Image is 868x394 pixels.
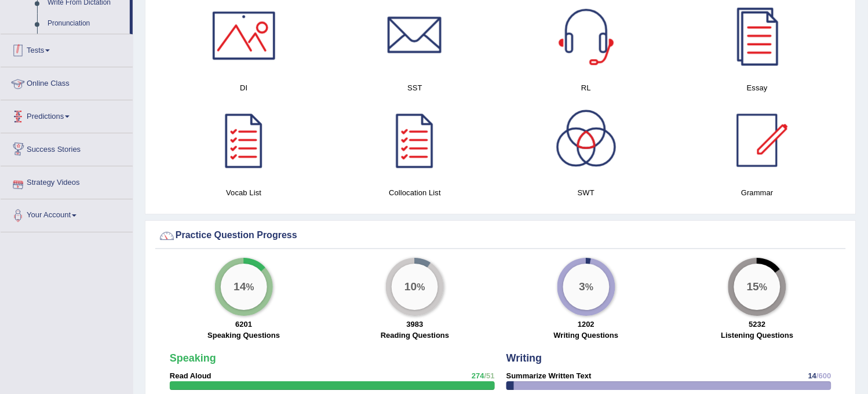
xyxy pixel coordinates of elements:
[554,330,619,341] label: Writing Questions
[1,67,133,96] a: Online Class
[563,264,610,310] div: %
[221,264,267,310] div: %
[1,100,133,129] a: Predictions
[170,371,211,380] strong: Read Aloud
[678,82,838,94] h4: Essay
[817,371,831,380] span: /600
[1,133,133,162] a: Success Stories
[1,166,133,195] a: Strategy Videos
[678,187,838,199] h4: Grammar
[234,280,246,293] big: 14
[164,187,324,199] h4: Vocab List
[734,264,781,310] div: %
[207,330,280,341] label: Speaking Questions
[235,320,252,329] strong: 6201
[506,82,666,94] h4: RL
[404,280,417,293] big: 10
[407,320,424,329] strong: 3983
[42,13,130,34] a: Pronunciation
[164,82,324,94] h4: DI
[1,34,133,63] a: Tests
[158,227,843,245] div: Practice Question Progress
[808,371,816,380] span: 14
[170,352,216,364] strong: Speaking
[506,371,592,380] strong: Summarize Written Text
[1,199,133,228] a: Your Account
[721,330,794,341] label: Listening Questions
[747,280,759,293] big: 15
[506,187,666,199] h4: SWT
[484,371,495,380] span: /51
[335,187,495,199] h4: Collocation List
[381,330,449,341] label: Reading Questions
[506,352,542,364] strong: Writing
[392,264,438,310] div: %
[578,320,595,329] strong: 1202
[335,82,495,94] h4: SST
[749,320,766,329] strong: 5232
[472,371,484,380] span: 274
[579,280,585,293] big: 3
